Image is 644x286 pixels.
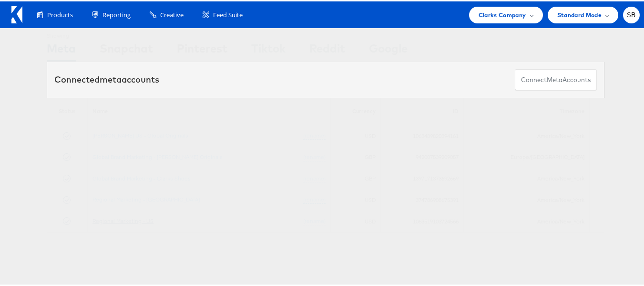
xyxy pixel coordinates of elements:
[303,130,326,138] a: (rename)
[380,96,464,124] th: ID
[54,72,159,85] div: Connected accounts
[380,167,464,188] td: 1397171373692669
[100,73,122,84] span: meta
[330,167,380,188] td: GBP
[100,39,153,60] div: Snapchat
[547,74,562,83] span: meta
[92,194,200,201] a: Regional Marketing - [GEOGRAPHIC_DATA]
[303,152,326,160] a: (rename)
[330,124,380,145] td: USD
[309,39,345,60] div: Reddit
[303,216,326,224] a: (rename)
[177,39,227,60] div: Pinterest
[627,11,636,17] span: SB
[330,209,380,231] td: USD
[303,194,326,202] a: (rename)
[92,216,153,223] a: Regional Marketing - US
[369,39,408,60] div: Google
[515,68,597,89] button: ConnectmetaAccounts
[464,96,589,124] th: Timezone
[380,209,464,231] td: 1063519103724566
[88,96,331,124] th: Name
[303,173,326,181] a: (rename)
[464,145,589,167] td: Europe/[GEOGRAPHIC_DATA]
[380,124,464,145] td: 1063489820394161
[47,27,76,39] div: Showing
[47,39,76,60] div: Meta
[213,9,243,18] span: Feed Suite
[464,167,589,188] td: America/New_York
[160,9,184,18] span: Creative
[557,9,602,19] span: Standard Mode
[330,188,380,209] td: USD
[330,145,380,167] td: GBP
[380,188,464,209] td: 374786908675391
[380,145,464,167] td: 942007539209057
[92,130,188,138] a: [PERSON_NAME] US - Global Originals
[330,96,380,124] th: Currency
[102,9,131,18] span: Reporting
[464,209,589,231] td: America/New_York
[464,188,589,209] td: America/New_York
[47,9,73,18] span: Products
[92,173,191,180] a: Global Brand Marketing - Clarks Shoes
[47,96,88,124] th: Status
[464,124,589,145] td: America/New_York
[251,39,286,60] div: Tiktok
[92,152,223,159] a: Global Brand Marketing - [PERSON_NAME] Originals
[479,9,526,19] span: Clarks Company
